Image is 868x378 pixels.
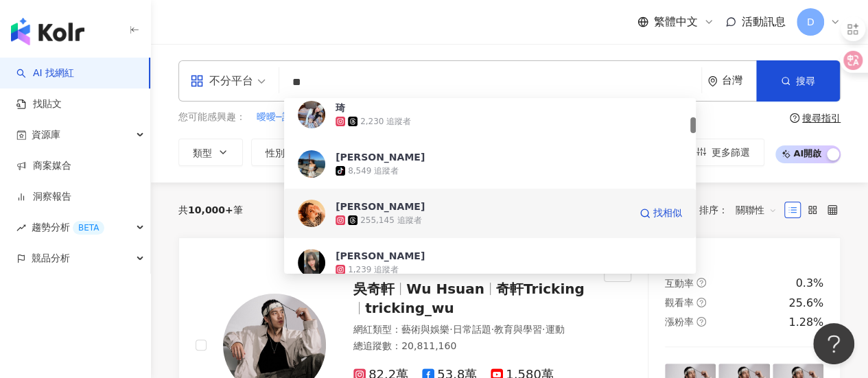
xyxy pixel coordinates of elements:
[32,243,70,274] span: 競品分析
[336,101,345,115] div: 琦
[796,75,815,86] span: 搜尋
[795,276,823,291] div: 0.3%
[298,200,325,227] img: KOL Avatar
[298,249,325,276] img: KOL Avatar
[348,264,399,276] div: 1,239 追蹤者
[494,324,542,335] span: 教育與學習
[257,110,329,124] span: 曖曖─記憶的盒子
[188,204,233,215] span: 10,000+
[756,60,840,102] button: 搜尋
[353,281,395,297] span: 吳奇軒
[353,323,587,337] div: 網紅類型 ：
[256,110,330,125] button: 曖曖─記憶的盒子
[491,324,493,335] span: ·
[16,67,74,80] a: searchAI 找網紅
[360,116,411,128] div: 2,230 追蹤者
[736,199,777,221] span: 關聯性
[32,119,60,150] span: 資源庫
[452,324,491,335] span: 日常話題
[360,215,421,226] div: 255,145 追蹤者
[802,113,841,123] div: 搜尋指引
[542,324,545,335] span: ·
[336,200,425,213] div: [PERSON_NAME]
[193,147,212,158] span: 類型
[449,324,452,335] span: ·
[178,204,243,215] div: 共 筆
[707,76,718,86] span: environment
[16,223,26,233] span: rise
[32,212,104,243] span: 趨勢分析
[813,323,854,364] iframe: Help Scout Beacon - Open
[16,159,71,173] a: 商案媒合
[790,113,799,123] span: question-circle
[298,150,325,178] img: KOL Avatar
[788,296,823,311] div: 25.6%
[348,165,399,177] div: 8,549 追蹤者
[401,324,449,335] span: 藝術與娛樂
[365,300,454,316] span: tricking_wu
[336,249,425,263] div: [PERSON_NAME]
[298,101,325,128] img: KOL Avatar
[190,70,253,92] div: 不分平台
[178,110,246,124] span: 您可能感興趣：
[353,340,587,353] div: 總追蹤數 ： 20,811,160
[178,139,243,166] button: 類型
[665,316,694,327] span: 漲粉率
[696,278,706,287] span: question-circle
[699,199,784,221] div: 排序：
[654,14,698,29] span: 繁體中文
[545,324,564,335] span: 運動
[807,14,814,29] span: D
[665,297,694,308] span: 觀看率
[742,15,786,28] span: 活動訊息
[696,298,706,307] span: question-circle
[665,278,694,289] span: 互動率
[16,190,71,204] a: 洞察報告
[640,200,682,227] a: 找相似
[73,221,104,235] div: BETA
[190,74,204,88] span: appstore
[16,97,62,111] a: 找貼文
[406,281,484,297] span: Wu Hsuan
[696,317,706,327] span: question-circle
[712,147,750,158] span: 更多篩選
[251,139,316,166] button: 性別
[266,147,285,158] span: 性別
[682,139,764,166] button: 更多篩選
[11,18,84,45] img: logo
[653,206,682,220] span: 找相似
[336,150,425,164] div: [PERSON_NAME]
[496,281,585,297] span: 奇軒Tricking
[788,315,823,330] div: 1.28%
[722,75,756,86] div: 台灣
